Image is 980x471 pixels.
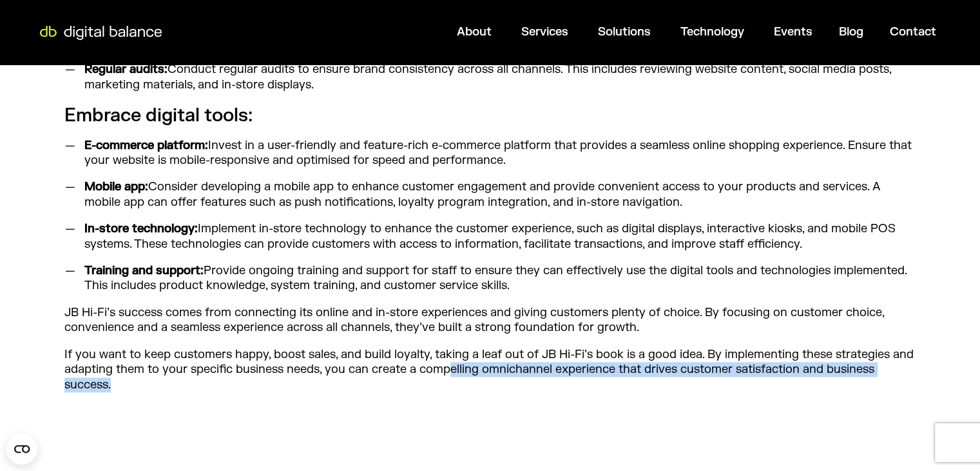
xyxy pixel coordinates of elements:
strong: E-commerce platform: [84,138,208,153]
li: Implement in-store technology to enhance the customer experience, such as digital displays, inter... [79,221,916,252]
a: Contact [890,25,936,39]
li: Invest in a user-friendly and feature-rich e-commerce platform that provides a seamless online sh... [79,138,916,168]
li: Conduct regular audits to ensure brand consistency across all channels. This includes reviewing w... [79,62,916,92]
strong: Regular audits: [84,62,168,77]
div: Menu Toggle [171,19,946,45]
p: If you want to keep customers happy, boost sales, and build loyalty, taking a leaf out of JB Hi-F... [64,347,916,392]
a: Technology [680,25,744,39]
img: Digital Balance logo [32,26,169,40]
li: Consider developing a mobile app to enhance customer engagement and provide convenient access to ... [79,179,916,210]
button: Open CMP widget [6,434,37,465]
a: Blog [839,25,863,39]
a: Events [774,25,812,39]
p: JB Hi-Fi’s success comes from connecting its online and in-store experiences and giving customers... [64,305,916,336]
strong: Mobile app: [84,179,148,194]
strong: In-store technology: [84,221,198,236]
a: Solutions [598,25,651,39]
nav: Menu [171,19,946,45]
a: Services [521,25,568,39]
strong: Training and support: [84,263,204,278]
li: Provide ongoing training and support for staff to ensure they can effectively use the digital too... [79,263,916,294]
h3: Embrace digital tools: [64,104,916,127]
a: About [457,25,492,39]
